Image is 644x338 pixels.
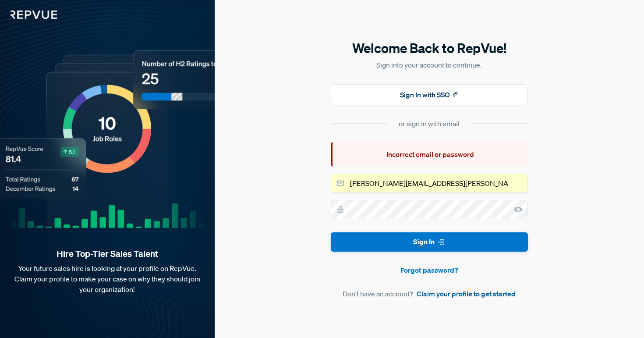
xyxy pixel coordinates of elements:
div: or sign in with email [399,118,460,129]
button: Sign In with SSO [331,84,528,105]
h5: Welcome Back to RepVue! [331,39,528,57]
a: Claim your profile to get started [417,288,516,299]
p: Sign into your account to continue. [331,60,528,70]
button: Sign In [331,232,528,252]
div: Incorrect email or password [331,142,528,167]
a: Forgot password? [331,265,528,275]
strong: Hire Top-Tier Sales Talent [14,248,201,260]
article: Don't have an account? [331,288,528,299]
p: Your future sales hire is looking at your profile on RepVue. Claim your profile to make your case... [14,263,201,295]
input: Email address [331,174,528,193]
